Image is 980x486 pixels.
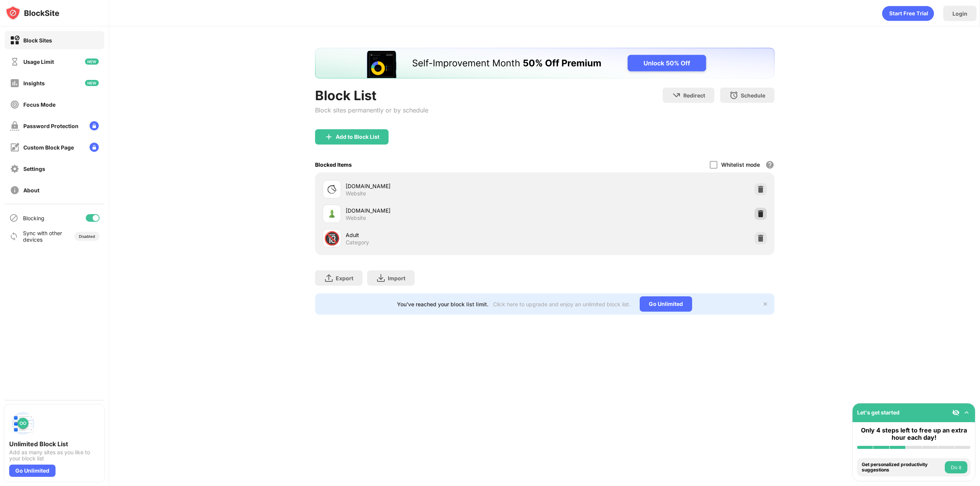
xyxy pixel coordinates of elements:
div: Login [952,10,967,17]
div: Website [346,190,366,197]
div: 🔞 [324,231,340,246]
img: eye-not-visible.svg [952,409,960,416]
div: Settings [23,166,45,172]
div: Let's get started [857,409,900,416]
div: Usage Limit [23,59,54,65]
img: omni-setup-toggle.svg [963,409,970,416]
div: Adult [346,231,545,239]
div: You’ve reached your block list limit. [397,301,488,307]
div: Block List [315,88,428,103]
div: Insights [23,80,45,86]
img: insights-off.svg [10,78,20,88]
div: Disabled [79,234,95,239]
div: Focus Mode [23,101,56,108]
div: [DOMAIN_NAME] [346,182,545,190]
div: [DOMAIN_NAME] [346,206,545,215]
div: Block Sites [23,37,52,44]
img: favicons [327,209,336,218]
div: Block sites permanently or by schedule [315,106,428,114]
img: time-usage-off.svg [10,57,20,67]
div: Unlimited Block List [9,440,100,448]
img: block-on.svg [10,36,20,45]
div: Redirect [683,92,705,99]
img: about-off.svg [10,185,20,195]
div: Schedule [741,92,765,99]
div: Go Unlimited [640,296,692,312]
div: Sync with other devices [23,230,62,243]
img: logo-blocksite.svg [5,5,59,21]
div: Website [346,215,366,221]
div: Whitelist mode [721,161,760,168]
img: sync-icon.svg [9,232,18,241]
div: Only 4 steps left to free up an extra hour each day! [857,427,970,441]
iframe: Banner [315,48,774,78]
div: Password Protection [23,123,78,129]
div: Blocking [23,215,44,221]
img: new-icon.svg [85,59,99,65]
button: Do it [945,461,967,473]
img: x-button.svg [762,301,768,307]
img: customize-block-page-off.svg [10,143,20,152]
div: Go Unlimited [9,465,56,477]
div: animation [882,6,934,21]
div: Get personalized productivity suggestions [862,462,943,473]
img: lock-menu.svg [90,143,99,152]
div: Import [388,275,405,281]
div: Click here to upgrade and enjoy an unlimited block list. [493,301,630,307]
img: settings-off.svg [10,164,20,174]
div: Blocked Items [315,161,352,168]
div: Add as many sites as you like to your block list [9,449,100,462]
div: About [23,187,39,193]
img: blocking-icon.svg [9,213,18,223]
div: Export [336,275,353,281]
div: Add to Block List [336,134,379,140]
div: Category [346,239,369,246]
img: password-protection-off.svg [10,121,20,131]
img: focus-off.svg [10,100,20,109]
img: lock-menu.svg [90,121,99,130]
img: push-block-list.svg [9,410,37,437]
div: Custom Block Page [23,144,74,151]
img: new-icon.svg [85,80,99,86]
img: favicons [327,185,336,194]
